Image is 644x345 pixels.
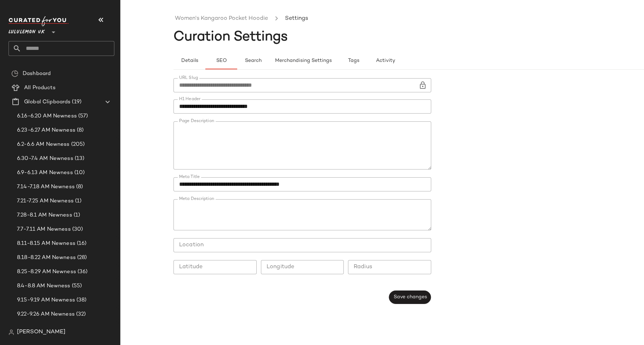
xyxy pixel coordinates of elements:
span: (1) [72,211,80,219]
span: 8.11-8.15 AM Newness [17,240,75,248]
span: SEO [216,58,227,64]
button: Save changes [389,291,431,304]
span: Merchandising Settings [275,58,332,64]
span: 9.15-9.19 AM Newness [17,296,75,304]
span: (38) [75,296,87,304]
span: (28) [76,254,87,262]
span: (55) [70,282,82,290]
span: 7.21-7.25 AM Newness [17,197,74,205]
span: (8) [75,126,84,134]
span: [PERSON_NAME] [17,328,65,337]
span: 7.28-8.1 AM Newness [17,211,72,219]
span: (205) [70,140,85,149]
span: (32) [76,324,87,333]
span: 7.7-7.11 AM Newness [17,225,71,234]
span: (32) [75,310,86,318]
span: (36) [76,268,88,276]
span: 9.29-10.3 AM Newness [17,324,76,333]
img: cfy_white_logo.C9jOOHJF.svg [8,16,69,26]
span: 6.2-6.6 AM Newness [17,140,70,149]
span: Lululemon UK [8,24,45,37]
a: Women's Kangaroo Pocket Hoodie​ [175,14,268,23]
span: (13) [73,155,85,163]
span: 6.16-6.20 AM Newness [17,112,77,120]
img: svg%3e [8,329,14,335]
span: 7.14-7.18 AM Newness [17,183,75,191]
span: (16) [75,240,87,248]
span: Global Clipboards [24,98,70,106]
span: Curation Settings [173,30,288,44]
span: (1) [74,197,81,205]
span: Details [181,58,198,64]
span: (57) [77,112,88,120]
span: Tags [348,58,359,64]
span: 8.18-8.22 AM Newness [17,254,76,262]
span: Save changes [393,294,427,300]
span: (19) [70,98,81,106]
span: (10) [73,169,85,177]
span: 9.22-9.26 AM Newness [17,310,75,318]
li: Settings [284,14,309,23]
img: svg%3e [11,70,18,77]
span: Dashboard [23,70,51,78]
span: 6.23-6.27 AM Newness [17,126,75,134]
span: (8) [75,183,83,191]
span: Activity [376,58,395,64]
span: All Products [24,84,56,92]
span: Search [245,58,262,64]
span: (30) [71,225,83,234]
span: 6.9-6.13 AM Newness [17,169,73,177]
span: 8.25-8.29 AM Newness [17,268,76,276]
span: 8.4-8.8 AM Newness [17,282,70,290]
span: 6.30-7.4 AM Newness [17,155,73,163]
